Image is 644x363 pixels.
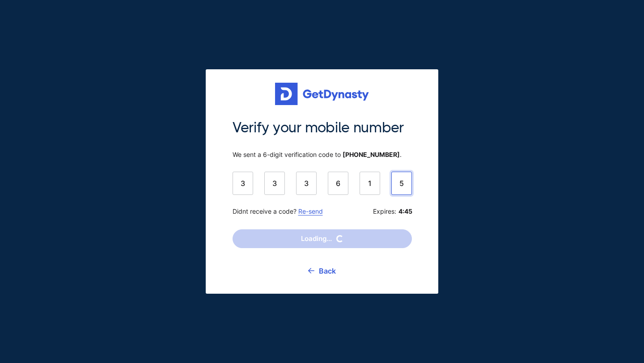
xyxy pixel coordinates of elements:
[343,151,400,158] b: [PHONE_NUMBER]
[308,268,314,274] img: go back icon
[373,207,412,215] span: Expires:
[398,207,412,215] b: 4:45
[233,118,412,137] span: Verify your mobile number
[308,260,336,282] a: Back
[233,207,323,215] span: Didnt receive a code?
[233,151,412,159] span: We sent a 6-digit verification code to .
[298,207,323,215] a: Re-send
[275,83,369,105] img: Get started for free with Dynasty Trust Company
